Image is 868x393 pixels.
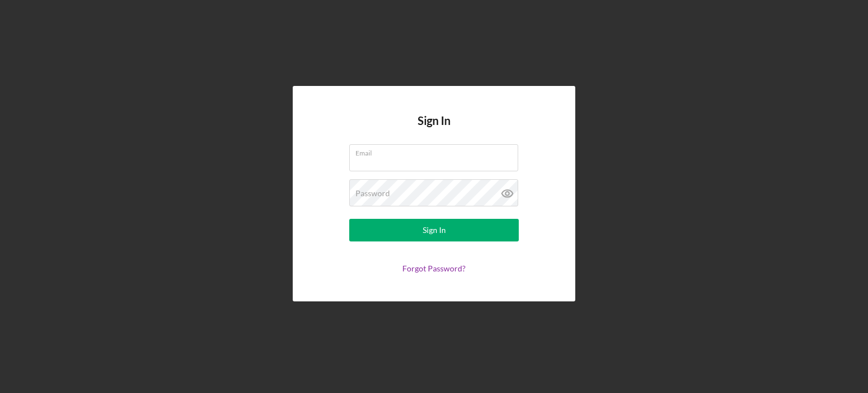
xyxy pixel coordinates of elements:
div: Sign In [423,219,446,241]
h4: Sign In [418,114,450,144]
button: Sign In [349,219,519,241]
label: Email [355,145,518,157]
a: Forgot Password? [402,264,466,273]
label: Password [355,189,390,198]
